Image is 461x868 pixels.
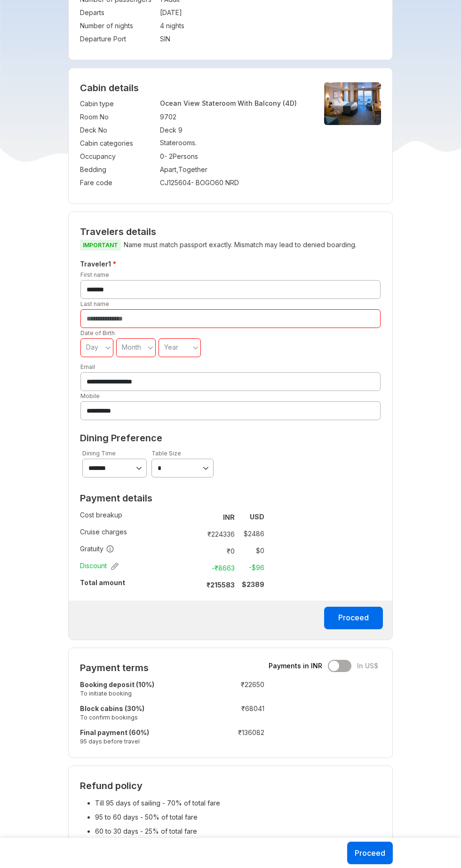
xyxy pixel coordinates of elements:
[80,19,155,32] td: Number of nights
[105,343,111,352] svg: angle down
[80,239,381,251] p: Name must match passport exactly. Mismatch may lead to denied boarding.
[347,842,393,864] button: Proceed
[80,728,149,736] strong: Final payment (60%)
[250,513,264,521] strong: USD
[238,527,264,540] td: $ 2486
[283,99,297,107] span: (4D)
[269,661,322,671] span: Payments in INR
[204,702,208,726] td: :
[155,6,160,19] td: :
[151,450,181,457] label: Table Size
[199,544,238,557] td: ₹ 0
[195,576,199,593] td: :
[160,99,308,107] p: Ocean View Stateroom With Balcony
[193,343,199,352] svg: angle down
[195,542,199,559] td: :
[204,726,208,750] td: :
[155,110,160,124] td: :
[80,97,155,110] td: Cabin type
[208,702,264,726] td: ₹ 68041
[164,343,178,351] span: Year
[80,110,155,124] td: Room No
[82,450,116,457] label: Dining Time
[80,124,155,137] td: Deck No
[80,780,381,791] h2: Refund policy
[80,329,115,336] label: Date of Birth
[160,165,178,173] span: Apart ,
[160,19,381,32] td: 4 nights
[178,165,207,173] span: Together
[208,726,264,750] td: ₹ 136082
[80,508,195,525] td: Cost breakup
[155,32,160,46] td: :
[160,6,381,19] td: [DATE]
[80,525,195,542] td: Cruise charges
[80,300,109,307] label: Last name
[199,527,238,540] td: ₹ 224336
[155,163,160,176] td: :
[78,258,383,270] h5: Traveler 1
[80,737,204,745] small: 95 days before travel
[80,680,154,688] strong: Booking deposit (10%)
[80,82,381,94] h4: Cabin details
[155,124,160,137] td: :
[204,678,208,702] td: :
[80,561,119,571] span: Discount
[80,240,121,250] span: IMPORTANT
[238,544,264,557] td: $ 0
[86,343,98,351] span: Day
[80,704,144,712] strong: Block cabins (30%)
[80,137,155,150] td: Cabin categories
[80,662,264,673] h2: Payment terms
[160,110,308,124] td: 9702
[80,363,95,370] label: Email
[242,580,264,588] strong: $ 2389
[80,271,109,278] label: First name
[160,124,308,137] td: Deck 9
[80,32,155,46] td: Departure Port
[80,579,125,586] strong: Total amount
[207,581,235,589] strong: ₹ 215583
[80,544,114,554] span: Gratuity
[199,561,238,574] td: -₹ 8663
[160,139,308,147] p: Staterooms.
[155,97,160,110] td: :
[80,176,155,189] td: Fare code
[155,150,160,163] td: :
[95,810,381,824] li: 95 to 60 days - 50% of total fare
[195,559,199,576] td: :
[160,150,308,163] td: 0 - 2 Persons
[122,343,141,351] span: Month
[357,661,378,671] span: In US$
[80,392,100,399] label: Mobile
[95,796,381,810] li: Till 95 days of sailing - 70% of total fare
[195,525,199,542] td: :
[195,508,199,525] td: :
[160,32,381,46] td: SIN
[80,226,381,237] h2: Travelers details
[80,150,155,163] td: Occupancy
[160,178,308,188] div: CJ125604 - BOGO60 NRD
[80,163,155,176] td: Bedding
[155,176,160,189] td: :
[238,561,264,574] td: -$ 96
[80,689,204,697] small: To initiate booking
[80,493,264,504] h2: Payment details
[155,137,160,150] td: :
[80,432,381,444] h2: Dining Preference
[223,513,235,521] strong: INR
[155,19,160,32] td: :
[208,678,264,702] td: ₹ 22650
[324,607,383,629] button: Proceed
[95,824,381,838] li: 60 to 30 days - 25% of total fare
[148,343,153,352] svg: angle down
[80,6,155,19] td: Departs
[80,713,204,721] small: To confirm bookings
